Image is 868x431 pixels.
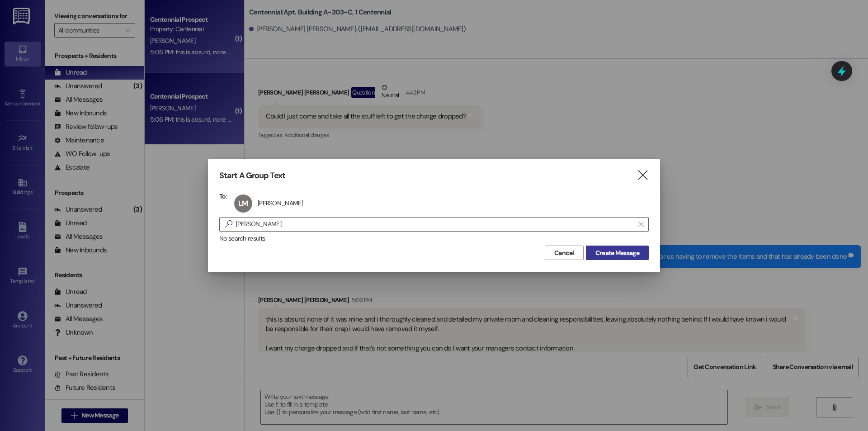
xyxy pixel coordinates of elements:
[222,219,236,229] i: 
[634,218,648,231] button: Clear text
[595,248,639,258] span: Create Message
[219,171,285,181] h3: Start A Group Text
[586,246,649,260] button: Create Message
[545,246,584,260] button: Cancel
[637,171,649,180] i: 
[258,199,303,207] div: [PERSON_NAME]
[236,218,634,231] input: Search for any contact or apartment
[219,234,649,243] div: No search results
[238,199,248,208] span: LM
[554,248,574,258] span: Cancel
[219,192,227,200] h3: To:
[638,221,643,228] i: 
